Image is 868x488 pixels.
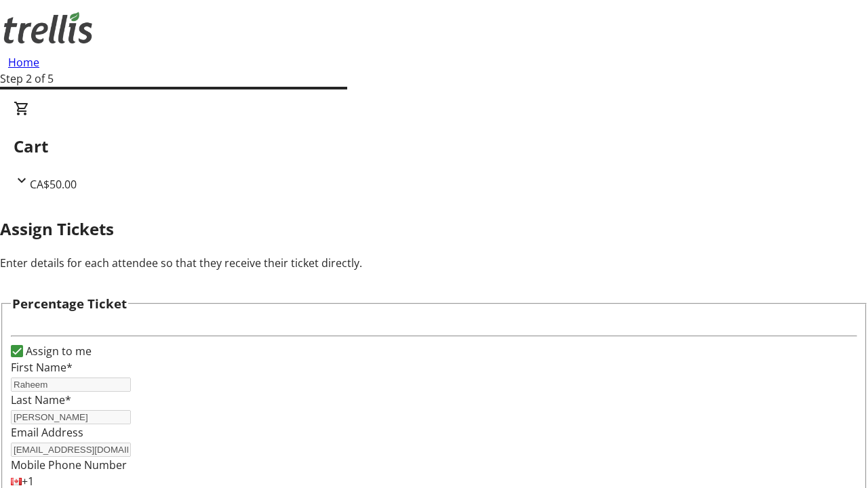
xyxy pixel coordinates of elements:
[30,177,77,192] span: CA$50.00
[23,343,92,359] label: Assign to me
[11,392,71,407] label: Last Name*
[14,100,854,192] div: CartCA$50.00
[14,134,854,159] h2: Cart
[12,294,127,313] h3: Percentage Ticket
[11,360,73,375] label: First Name*
[11,457,127,472] label: Mobile Phone Number
[11,425,83,440] label: Email Address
